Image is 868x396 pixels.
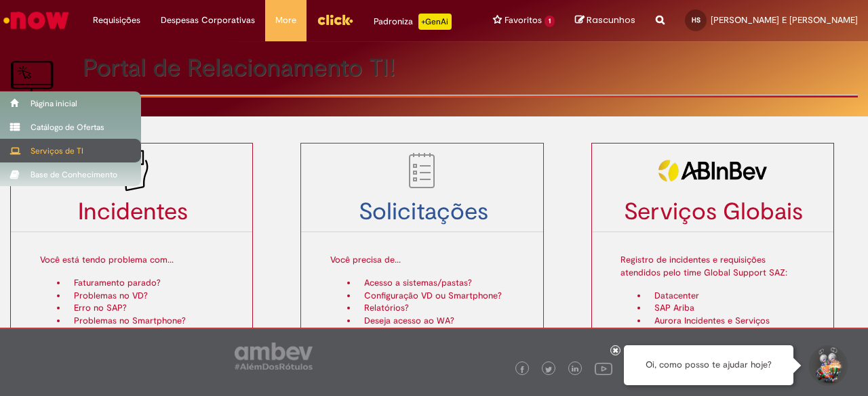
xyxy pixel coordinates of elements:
a: Rascunhos [575,14,635,27]
div: Padroniza [374,14,452,30]
img: logo_footer_facebook.png [519,366,526,373]
h1: Portal de Relacionamento TI! [83,55,858,82]
li: Problemas no VD? [67,290,224,303]
span: Favoritos [505,14,542,27]
span: More [275,14,296,27]
span: Despesas Corporativas [161,14,255,27]
h3: Serviços Globais [592,199,833,225]
img: to_do_list.png [401,149,444,192]
span: HS [692,16,701,24]
li: Acesso a sistemas/pastas? [357,277,514,290]
li: Configuração VD ou Smartphone? [357,290,514,303]
li: Problemas no Smartphone? [67,315,224,328]
img: logo_footer_linkedin.png [572,366,578,374]
li: Deseja acesso ao WA? [357,315,514,328]
img: logo_footer_ambev_rotulo_gray.png [235,343,313,370]
li: SAP Ariba [648,302,804,315]
li: Datacenter [648,290,804,303]
p: +GenAi [418,14,452,30]
p: Registro de incidentes e requisições atendidos pelo time Global Support SAZ: [620,236,804,283]
img: ServiceNow [1,7,71,34]
h3: Incidentes [11,199,252,225]
span: 1 [545,16,555,27]
li: Relatórios? [357,302,514,315]
span: [PERSON_NAME] E [PERSON_NAME] [711,14,858,26]
div: Oi, como posso te ajudar hoje? [624,345,793,385]
span: Rascunhos [587,14,635,26]
img: click_logo_yellow_360x200.png [317,9,353,30]
img: logo_footer_twitter.png [545,366,552,373]
p: Você precisa de... [330,236,514,270]
h3: Solicitações [301,199,542,225]
p: Você está tendo problema com... [40,236,224,270]
li: Faturamento parado? [67,277,224,290]
img: logo_footer_youtube.png [595,359,612,377]
li: Aurora Incidentes e Serviços [648,315,804,328]
li: Erro no SAP? [67,302,224,315]
img: IT_portal_V2.png [10,55,54,98]
span: Requisições [93,14,140,27]
img: servicosglobais2.png [658,149,767,192]
button: Iniciar Conversa de Suporte [807,345,848,386]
